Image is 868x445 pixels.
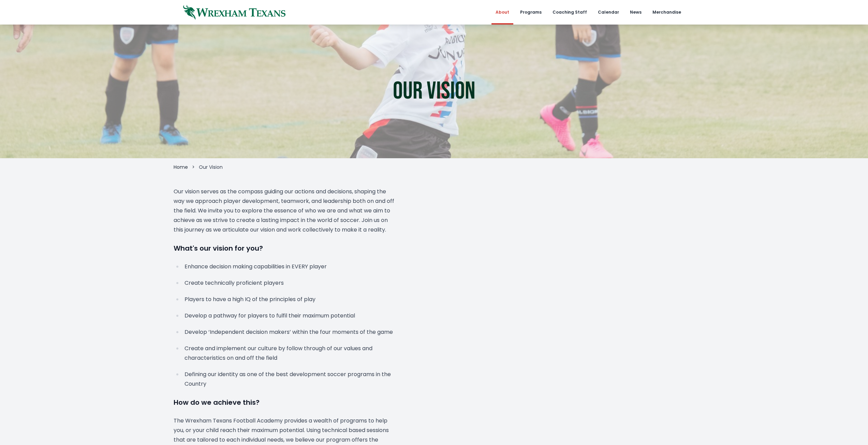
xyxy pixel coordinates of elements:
[393,79,475,104] h1: Our Vision
[185,344,395,363] p: Create and implement our culture by follow through of our values and characteristics on and off t...
[185,295,395,304] p: Players to have a high IQ of the principles of play
[174,164,188,170] a: Home
[185,262,395,271] p: Enhance decision making capabilities in EVERY player
[185,278,395,288] p: Create technically proficient players
[174,187,395,235] p: Our vision serves as the compass guiding our actions and decisions, shaping the way we approach p...
[185,327,395,337] p: Develop ‘Independent decision makers’ within the four moments of the game
[174,243,395,254] h3: What's our vision for you?
[199,164,223,170] span: Our Vision
[185,311,395,321] p: Develop a pathway for players to fulfil their maximum potential
[192,164,195,170] li: >
[174,397,395,408] h3: How do we achieve this?
[185,370,395,389] p: Defining our identity as one of the best development soccer programs in the Country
